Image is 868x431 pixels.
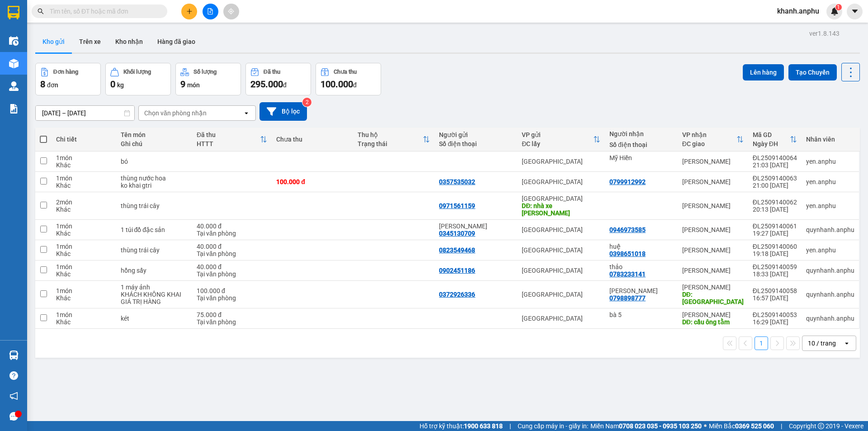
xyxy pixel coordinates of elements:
div: Khác [56,161,111,169]
button: Trên xe [72,31,108,52]
div: [GEOGRAPHIC_DATA] [522,315,600,322]
div: 1 túi đồ đặc sản [121,226,188,233]
div: Kiều Khanh [439,223,513,230]
div: Khác [56,294,111,302]
button: Lên hàng [743,64,784,81]
button: Kho gửi [35,31,72,52]
div: 1 máy ảnh [121,284,188,291]
div: 75.000 đ [197,311,267,318]
div: ĐC lấy [522,140,593,147]
div: [GEOGRAPHIC_DATA] [522,178,600,185]
div: Nhân viên [806,136,854,143]
sup: 1 [835,4,842,10]
div: Chưa thu [334,69,357,75]
div: ver 1.8.143 [809,28,840,38]
div: DĐ: cầu ông tằm [682,318,744,326]
span: ⚪️ [704,424,707,428]
span: Miền Bắc [709,421,774,431]
button: Đã thu295.000đ [245,63,311,95]
div: bó [121,158,188,165]
img: warehouse-icon [9,350,19,360]
div: Khác [56,230,111,237]
span: aim [228,8,234,14]
div: ĐL2509140064 [753,154,797,161]
span: Hỗ trợ kỹ thuật: [420,421,503,431]
div: Khác [56,182,111,189]
div: hồng sấy [121,267,188,274]
span: file-add [207,8,213,14]
div: ĐL2509140062 [753,199,797,206]
div: 16:29 [DATE] [753,318,797,326]
span: 9 [180,79,185,90]
div: thùng trái cây [121,246,188,254]
div: Tên món [121,131,188,138]
div: 21:03 [DATE] [753,161,797,169]
div: Đơn hàng [53,69,78,75]
div: ĐL2509140061 [753,223,797,230]
div: Tại văn phòng [197,230,267,237]
button: Số lượng9món [175,63,241,95]
img: icon-new-feature [830,7,839,15]
div: DĐ: nhà xe Bảo Vy [522,202,600,217]
div: Chưa thu [276,136,349,143]
div: Người nhận [609,130,673,137]
div: yen.anphu [806,178,854,185]
div: Trạng thái [358,140,423,147]
span: | [781,421,782,431]
div: Chọn văn phòng nhận [144,109,207,118]
div: [GEOGRAPHIC_DATA] [522,226,600,233]
div: quynhanh.anphu [806,226,854,233]
div: 0345130709 [439,230,475,237]
div: bà 5 [609,311,673,318]
svg: open [243,109,250,117]
button: Kho nhận [108,31,150,52]
span: search [38,8,44,14]
div: Ghi chú [121,140,188,147]
div: [PERSON_NAME] [682,178,744,185]
div: DĐ: chợ MN [682,291,744,305]
div: Chi tiết [56,136,111,143]
span: caret-down [851,7,859,15]
div: ko khai gtri [121,182,188,189]
svg: open [843,340,850,347]
button: Chưa thu100.000đ [316,63,381,95]
span: notification [9,392,18,400]
div: 1 món [56,243,111,250]
div: 2 món [56,199,111,206]
div: 16:57 [DATE] [753,294,797,302]
span: Cung cấp máy in - giấy in: [518,421,588,431]
div: 40.000 đ [197,263,267,270]
div: yen.anphu [806,158,854,165]
div: Tại văn phòng [197,318,267,326]
div: 1 món [56,175,111,182]
span: kg [117,81,124,89]
div: 18:33 [DATE] [753,270,797,278]
span: món [187,81,200,89]
img: logo-vxr [8,6,19,19]
div: [PERSON_NAME] [682,158,744,165]
div: 1 món [56,223,111,230]
div: 19:18 [DATE] [753,250,797,257]
div: 21:00 [DATE] [753,182,797,189]
img: warehouse-icon [9,59,19,68]
span: | [509,421,511,431]
div: quynhanh.anphu [806,291,854,298]
button: Tạo Chuyến [788,64,837,81]
div: [PERSON_NAME] [682,226,744,233]
div: 1 món [56,263,111,270]
th: Toggle SortBy [192,128,272,152]
div: Khác [56,318,111,326]
img: solution-icon [9,104,19,114]
span: đơn [47,81,58,89]
span: 1 [837,4,840,10]
button: Khối lượng0kg [105,63,171,95]
strong: 0708 023 035 - 0935 103 250 [619,422,702,430]
button: Bộ lọc [259,102,307,121]
span: 295.000 [250,79,283,90]
div: thùng nước hoa [121,175,188,182]
div: 1 món [56,154,111,161]
div: Thu hộ [358,131,423,138]
div: Số lượng [193,69,217,75]
button: plus [181,4,197,19]
div: ĐC giao [682,140,736,147]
